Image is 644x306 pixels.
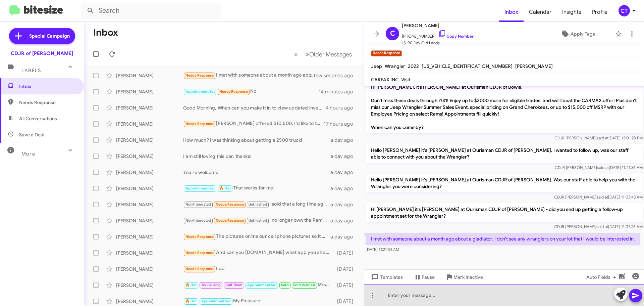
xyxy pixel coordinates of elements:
span: 2022 [408,63,419,69]
span: [PHONE_NUMBER] [402,30,474,40]
span: Appointment Set [247,283,277,287]
span: Unfinished [249,202,267,207]
span: Unfinished [249,218,267,223]
span: Wrangler [385,63,405,69]
span: Apply Tags [571,28,595,40]
span: Needs Response [219,89,248,94]
span: Needs Response [185,234,214,239]
div: You're welcome [183,169,330,176]
p: Hello [PERSON_NAME] it's [PERSON_NAME] at Ourisman CDJR of [PERSON_NAME]. Was our staff able to h... [366,174,643,192]
span: said at [596,194,608,200]
div: 14 minutes ago [319,88,359,95]
span: All Conversations [19,115,57,122]
button: Templates [364,271,408,283]
button: CT [613,5,637,16]
div: [PERSON_NAME] [116,266,183,272]
span: CDJR [PERSON_NAME] [DATE] 12:01:28 PM [554,135,643,140]
span: CDJR [PERSON_NAME] [DATE] 11:41:36 AM [555,165,643,170]
div: How much? I was thinking about getting a 2500 truck! [183,137,330,143]
span: C [390,28,395,39]
div: [PERSON_NAME] [116,185,183,192]
div: CT [619,5,630,16]
div: I sold that a long time ago. I have a Ram2500 [183,201,330,208]
span: Jeep [371,63,382,69]
span: Sold Verified [293,283,315,287]
span: Profile [587,2,613,22]
div: [PERSON_NAME] [116,169,183,176]
span: Appointment Set [185,89,215,94]
button: Auto Fields [581,271,624,283]
div: a day ago [330,201,359,208]
div: I do [183,265,334,273]
a: Inbox [499,2,524,22]
small: Needs Response [371,50,402,56]
span: Older Messages [309,51,352,58]
span: [US_VEHICLE_IDENTIFICATION_NUMBER] [422,63,513,69]
div: [PERSON_NAME] [116,250,183,256]
button: Mark Inactive [440,271,488,283]
span: Mark Inactive [453,271,483,283]
div: 17 hours ago [324,121,359,127]
a: Special Campaign [9,28,75,44]
div: [PERSON_NAME] offered $10,500. I'd like to take it if it's in the table still [183,120,324,128]
span: Needs Response [185,122,214,126]
span: Pause [422,271,435,283]
div: [DATE] [334,250,359,256]
span: [PERSON_NAME] [515,63,553,69]
span: [DATE] 11:21:34 AM [366,247,399,252]
span: Not-Interested [185,218,211,223]
div: [PERSON_NAME] [116,201,183,208]
p: Hi [PERSON_NAME], it’s [PERSON_NAME] at Ourisman CDJR of Bowie. Don't miss these deals through 7/... [366,81,643,133]
span: Inbox [19,83,76,90]
p: I met with someone about a month ago about a gladiator. I don't see any wranglers on your lot tha... [366,233,640,245]
div: My Pleasure! [183,297,334,305]
div: [PERSON_NAME] [116,298,183,305]
p: Hi [PERSON_NAME] it's [PERSON_NAME] at Ourisman CDJR of [PERSON_NAME] - did you end up getting a ... [366,203,643,222]
div: I met with someone about a month ago about a gladiator. I don't see any wranglers on your lot tha... [183,72,318,79]
div: And can you [DOMAIN_NAME] what app you all are using when you make those cute videos [183,249,334,257]
nav: Page navigation example [290,47,356,61]
div: Mrs. [PERSON_NAME], Your wire was received on the 14th. Thank you [183,281,334,289]
span: Appointment Set [185,186,215,190]
button: Pause [408,271,440,283]
input: Search [81,3,222,19]
span: Appointment Set [201,299,231,303]
div: Good Morning, When can you make it in to view updated inventory? [183,104,326,111]
span: Auto Fields [586,271,619,283]
span: said at [596,224,608,229]
div: a day ago [330,233,359,240]
a: Copy Number [438,34,474,39]
div: a few seconds ago [318,72,359,79]
h1: Inbox [93,27,118,38]
span: Needs Response [216,218,244,223]
span: Save a Deal [19,131,44,138]
span: 🔥 Hot [219,186,231,190]
a: Insights [557,2,587,22]
div: I am still loving this car, thanks! [183,153,330,160]
span: Needs Response [216,202,244,207]
p: Hello [PERSON_NAME] it's [PERSON_NAME] at Ourisman CDJR of [PERSON_NAME]. I wanted to follow up, ... [366,144,643,163]
span: said at [597,135,608,140]
div: a day ago [330,137,359,143]
span: « [294,50,298,58]
div: I no longer own the Ram Promaster that I purchased from Ourisman. [183,217,330,224]
div: a day ago [330,217,359,224]
div: [PERSON_NAME] [116,217,183,224]
button: Previous [290,47,302,61]
span: Not-Interested [185,202,211,207]
div: [PERSON_NAME] [116,121,183,127]
button: Apply Tags [543,28,612,40]
span: CDJR [PERSON_NAME] [DATE] 11:07:26 AM [554,224,643,229]
span: Needs Response [185,251,214,255]
button: Next [302,47,356,61]
span: Needs Response [185,267,214,271]
div: [PERSON_NAME] [116,153,183,160]
div: [PERSON_NAME] [116,233,183,240]
span: More [21,151,35,157]
span: 🔥 Hot [185,299,197,303]
div: a day ago [330,185,359,192]
div: The pictures online our cell phone pictures so it doesn't capture the car from a 360 perspective [183,233,330,241]
span: Needs Response [185,73,214,78]
div: [PERSON_NAME] [116,137,183,143]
